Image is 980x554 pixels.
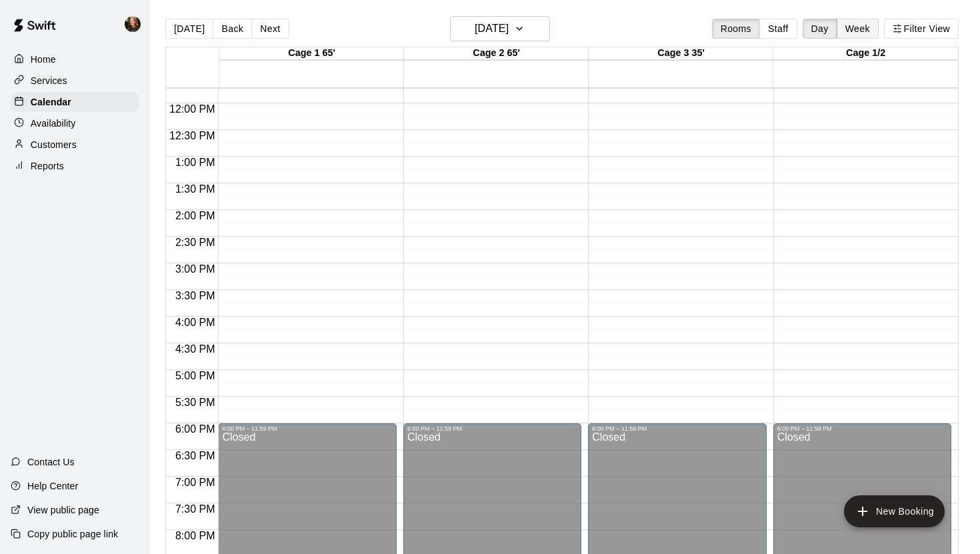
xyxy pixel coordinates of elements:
[31,95,71,109] p: Calendar
[172,317,219,328] span: 4:00 PM
[122,11,150,37] div: AJ Seagle
[172,397,219,408] span: 5:30 PM
[27,527,118,541] p: Copy public page link
[475,19,509,38] h6: [DATE]
[172,210,219,221] span: 2:00 PM
[31,74,67,87] p: Services
[27,479,78,493] p: Help Center
[251,19,289,39] button: Next
[172,530,219,541] span: 8:00 PM
[172,237,219,248] span: 2:30 PM
[172,157,219,168] span: 1:00 PM
[213,19,252,39] button: Back
[222,425,392,432] div: 6:00 PM – 11:59 PM
[803,19,837,39] button: Day
[172,503,219,515] span: 7:30 PM
[11,49,139,69] a: Home
[172,477,219,488] span: 7:00 PM
[777,425,947,432] div: 6:00 PM – 11:59 PM
[759,19,797,39] button: Staff
[172,450,219,461] span: 6:30 PM
[773,47,958,60] div: Cage 1/2
[31,159,64,173] p: Reports
[166,130,218,141] span: 12:30 PM
[172,290,219,301] span: 3:30 PM
[27,503,99,517] p: View public page
[884,19,959,39] button: Filter View
[31,117,76,130] p: Availability
[592,425,762,432] div: 6:00 PM – 11:59 PM
[172,370,219,381] span: 5:00 PM
[27,455,75,469] p: Contact Us
[11,92,139,112] a: Calendar
[11,113,139,133] a: Availability
[11,71,139,91] a: Services
[31,138,77,151] p: Customers
[407,425,577,432] div: 6:00 PM – 11:59 PM
[450,16,550,41] button: [DATE]
[172,343,219,355] span: 4:30 PM
[165,19,213,39] button: [DATE]
[166,103,218,115] span: 12:00 PM
[712,19,760,39] button: Rooms
[11,135,139,155] a: Customers
[837,19,879,39] button: Week
[172,183,219,195] span: 1:30 PM
[11,156,139,176] a: Reports
[125,16,141,32] img: AJ Seagle
[219,47,404,60] div: Cage 1 65'
[172,423,219,435] span: 6:00 PM
[31,53,56,66] p: Home
[172,263,219,275] span: 3:00 PM
[844,495,945,527] button: add
[404,47,589,60] div: Cage 2 65'
[589,47,773,60] div: Cage 3 35'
